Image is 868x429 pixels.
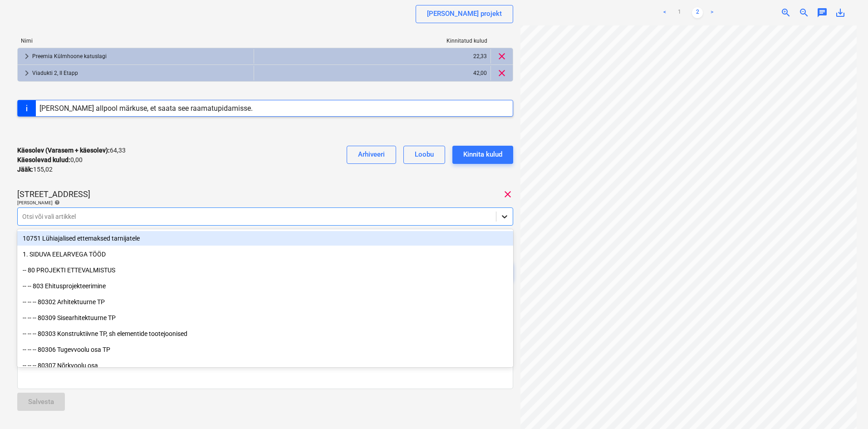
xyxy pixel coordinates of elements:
[17,342,513,357] div: -- -- -- 80306 Tugevvoolu osa TP
[17,231,513,246] div: 10751 Lühiajalised ettemaksed tarnijatele
[17,189,90,200] p: [STREET_ADDRESS]
[347,146,396,164] button: Arhiveeri
[415,148,434,160] div: Loobu
[17,147,110,154] strong: Käesolev (Varasem + käesolev) :
[17,165,53,174] p: 155,02
[254,38,491,44] div: Kinnitatud kulud
[17,263,513,277] div: -- 80 PROJEKTI ETTEVALMISTUS
[496,51,507,62] span: clear
[39,104,253,113] div: [PERSON_NAME] allpool märkuse, et saata see raamatupidamisse.
[258,49,486,64] div: 22,33
[463,148,502,160] div: Kinnita kulud
[32,49,250,64] div: Preemia Külmhoone katuslagi
[674,7,685,18] a: Page 1
[17,295,513,309] div: -- -- -- 80302 Arhitektuurne TP
[823,385,868,429] div: Vestlusvidin
[17,146,126,155] p: 64,33
[496,68,507,79] span: clear
[21,51,32,62] span: keyboard_arrow_right
[32,66,250,80] div: Viadukti 2, II Etapp
[452,146,513,164] button: Kinnita kulud
[692,7,703,18] a: Page 2 is your current page
[21,68,32,79] span: keyboard_arrow_right
[799,7,809,18] span: zoom_out
[17,38,254,44] div: Nimi
[659,7,670,18] a: Previous page
[427,8,502,20] div: [PERSON_NAME] projekt
[403,146,445,164] button: Loobu
[17,247,513,261] div: 1. SIDUVA EELARVEGA TÖÖD
[17,200,513,206] div: [PERSON_NAME]
[258,66,486,80] div: 42,00
[17,279,513,293] div: -- -- 803 Ehitusprojekteerimine
[17,155,83,165] p: 0,00
[835,7,846,18] span: save_alt
[780,7,791,18] span: zoom_in
[17,358,513,373] div: -- -- -- 80307 Nõrkvoolu osa
[17,311,513,325] div: -- -- -- 80309 Sisearhitektuurne TP
[53,200,60,205] span: help
[817,7,828,18] span: chat
[823,385,868,429] iframe: Chat Widget
[358,148,385,160] div: Arhiveeri
[17,166,33,173] strong: Jääk :
[502,189,513,200] span: clear
[17,156,70,163] strong: Käesolevad kulud :
[416,5,513,23] button: [PERSON_NAME] projekt
[706,7,717,18] a: Next page
[17,326,513,341] div: -- -- -- 80303 Konstruktiivne TP, sh elementide tootejoonised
